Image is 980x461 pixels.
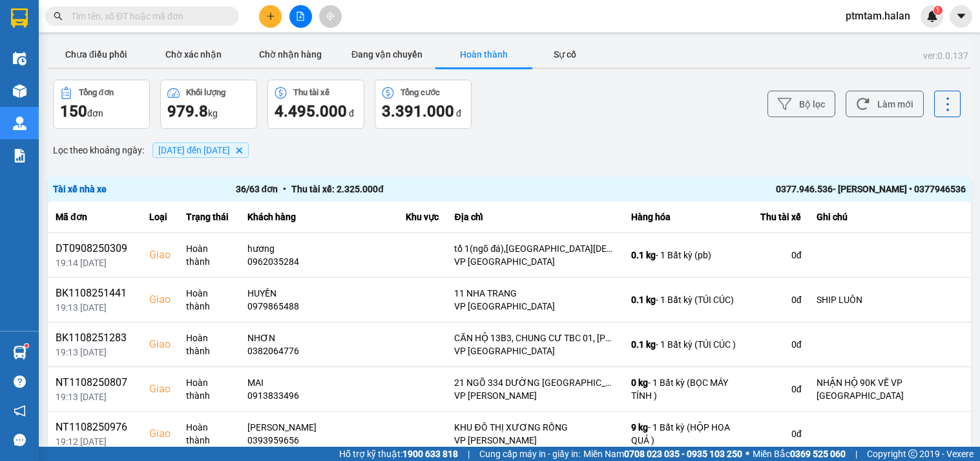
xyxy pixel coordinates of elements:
[186,242,232,268] div: Hoàn thành
[454,300,616,313] div: VP [GEOGRAPHIC_DATA]
[624,449,742,459] strong: 0708 023 035 - 0935 103 250
[53,143,144,157] span: Lọc theo khoảng ngày :
[855,447,857,461] span: |
[186,376,232,402] div: Hoàn thành
[149,381,171,397] div: Giao
[623,201,753,233] th: Hàng hóa
[79,88,114,97] div: Tổng đơn
[809,201,971,233] th: Ghi chú
[13,117,26,130] img: warehouse-icon
[48,201,141,233] th: Mã đơn
[745,451,749,456] span: ⚪️
[790,449,846,459] strong: 0369 525 060
[631,376,745,402] div: - 1 Bất kỳ (BỌC MÁY TÍNH )
[631,338,745,351] div: - 1 Bất kỳ (TÚI CÚC )
[152,142,249,158] span: 11/08/2025 đến 11/08/2025, close by backspace
[247,376,390,389] div: MAI
[339,447,458,461] span: Hỗ trợ kỹ thuật:
[60,102,87,120] span: 150
[53,184,107,194] span: Tài xế nhà xe
[296,12,305,21] span: file-add
[454,255,616,268] div: VP [GEOGRAPHIC_DATA]
[753,447,846,461] span: Miền Bắc
[468,447,470,461] span: |
[56,286,134,301] div: BK1108251441
[398,201,446,233] th: Khu vực
[435,41,532,67] button: Hoàn thành
[760,427,801,440] div: 0 đ
[186,88,225,97] div: Khối lượng
[767,91,835,117] button: Bộ lọc
[446,201,623,233] th: Địa chỉ
[167,102,208,120] span: 979.8
[259,5,282,28] button: plus
[247,300,390,313] div: 0979865488
[382,102,454,120] span: 3.391.000
[247,434,390,447] div: 0393959656
[60,101,143,122] div: đơn
[532,41,597,67] button: Sự cố
[247,242,390,255] div: hương
[454,376,616,389] div: 21 NGÕ 334 DƯỜNG [GEOGRAPHIC_DATA]
[247,255,390,268] div: 0962035284
[236,182,601,196] div: 36 / 63 đơn Thu tài xế: 2.325.000 đ
[186,332,232,357] div: Hoàn thành
[14,376,26,388] span: question-circle
[266,12,275,21] span: plus
[186,287,232,313] div: Hoàn thành
[145,41,242,67] button: Chờ xác nhận
[631,422,648,433] span: 9 kg
[235,146,243,154] svg: Delete
[56,435,134,448] div: 19:12 [DATE]
[56,330,134,346] div: BK1108251283
[454,287,616,300] div: 11 NHA TRANG
[267,80,364,129] button: Thu tài xế4.495.000 đ
[56,375,134,390] div: NT1108250807
[149,292,171,308] div: Giao
[454,242,616,255] div: tổ 1(ngõ đá),[GEOGRAPHIC_DATA][DEMOGRAPHIC_DATA],[GEOGRAPHIC_DATA]
[149,337,171,352] div: Giao
[760,209,801,225] div: Thu tài xế
[631,377,648,388] span: 0 kg
[319,5,342,28] button: aim
[583,447,742,461] span: Miền Nam
[382,101,464,122] div: đ
[760,383,801,396] div: 0 đ
[454,434,616,447] div: VP [PERSON_NAME]
[149,426,171,442] div: Giao
[56,346,134,359] div: 19:13 [DATE]
[817,293,963,306] div: SHIP LUÔN
[631,339,656,350] span: 0.1 kg
[479,447,580,461] span: Cung cấp máy in - giấy in:
[247,421,390,434] div: [PERSON_NAME]
[275,102,347,120] span: 4.495.000
[149,247,171,263] div: Giao
[375,80,472,129] button: Tổng cước3.391.000 đ
[402,449,458,459] strong: 1900 633 818
[339,41,435,67] button: Đang vận chuyển
[760,249,801,262] div: 0 đ
[160,80,257,129] button: Khối lượng979.8kg
[933,6,943,15] sup: 1
[817,376,963,402] div: NHẬN HỘ 90K VỀ VP [GEOGRAPHIC_DATA]
[48,41,145,67] button: Chưa điều phối
[454,344,616,357] div: VP [GEOGRAPHIC_DATA]
[454,389,616,402] div: VP [PERSON_NAME]
[240,201,398,233] th: Khách hàng
[926,10,938,22] img: icon-new-feature
[950,5,972,28] button: caret-down
[760,338,801,351] div: 0 đ
[601,182,966,196] div: 0377.946.536- [PERSON_NAME] • 0377946536
[14,405,26,417] span: notification
[247,332,390,344] div: NHƠN
[631,249,745,262] div: - 1 Bất kỳ (pb)
[14,434,26,446] span: message
[401,88,440,97] div: Tổng cước
[454,421,616,434] div: KHU ĐÔ THỊ XƯƠNG RỒNG
[278,184,291,194] span: •
[167,101,250,122] div: kg
[631,421,745,447] div: - 1 Bất kỳ (HỘP HOA QUẢ )
[56,241,134,256] div: DT0908250309
[56,420,134,435] div: NT1108250976
[631,250,656,260] span: 0.1 kg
